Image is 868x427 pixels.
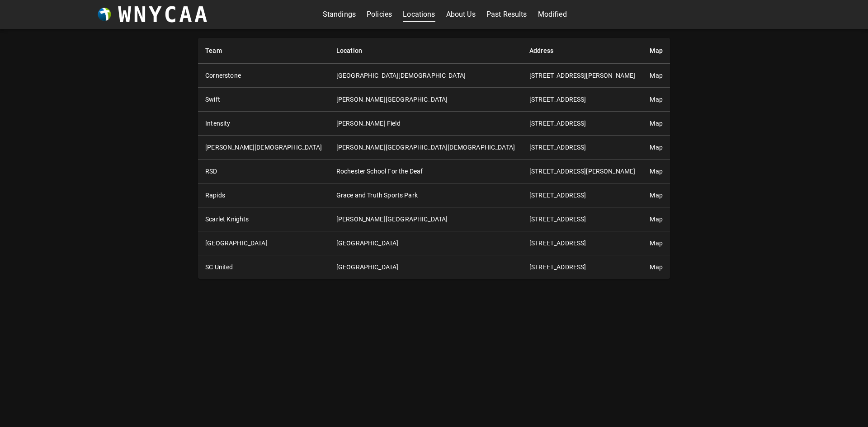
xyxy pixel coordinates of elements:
td: Grace and Truth Sports Park [329,183,522,207]
a: Map [650,216,662,223]
a: Map [650,72,662,79]
th: Map [642,38,670,64]
th: Swift [198,88,329,112]
td: [PERSON_NAME][GEOGRAPHIC_DATA] [329,207,522,231]
a: Map [650,120,662,127]
a: Map [650,144,662,151]
td: [PERSON_NAME] Field [329,112,522,136]
th: Location [329,38,522,64]
td: [STREET_ADDRESS][PERSON_NAME] [522,160,642,183]
a: Policies [367,7,392,22]
a: About Us [446,7,476,22]
th: Rapids [198,183,329,207]
th: SC United [198,255,329,279]
td: [STREET_ADDRESS][PERSON_NAME] [522,64,642,88]
td: [STREET_ADDRESS] [522,207,642,231]
th: [PERSON_NAME][DEMOGRAPHIC_DATA] [198,136,329,160]
th: [GEOGRAPHIC_DATA] [198,231,329,255]
a: Modified [538,7,567,22]
a: Standings [323,7,356,22]
td: [GEOGRAPHIC_DATA] [329,231,522,255]
a: Map [650,192,662,199]
th: Cornerstone [198,64,329,88]
th: Team [198,38,329,64]
td: [STREET_ADDRESS] [522,88,642,112]
h3: WNYCAA [118,2,209,27]
a: Past Results [486,7,527,22]
a: Map [650,263,662,271]
td: Rochester School For the Deaf [329,160,522,183]
th: Address [522,38,642,64]
a: Map [650,168,662,175]
td: [GEOGRAPHIC_DATA][DEMOGRAPHIC_DATA] [329,64,522,88]
a: Map [650,96,662,103]
td: [STREET_ADDRESS] [522,136,642,160]
td: [STREET_ADDRESS] [522,183,642,207]
td: [PERSON_NAME][GEOGRAPHIC_DATA] [329,88,522,112]
td: [STREET_ADDRESS] [522,231,642,255]
td: [STREET_ADDRESS] [522,112,642,136]
th: Scarlet Knights [198,207,329,231]
td: [GEOGRAPHIC_DATA] [329,255,522,279]
th: RSD [198,160,329,183]
a: Locations [403,7,435,22]
a: Map [650,239,662,247]
td: [STREET_ADDRESS] [522,255,642,279]
img: wnycaaBall.png [98,8,111,21]
td: [PERSON_NAME][GEOGRAPHIC_DATA][DEMOGRAPHIC_DATA] [329,136,522,160]
th: Intensity [198,112,329,136]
